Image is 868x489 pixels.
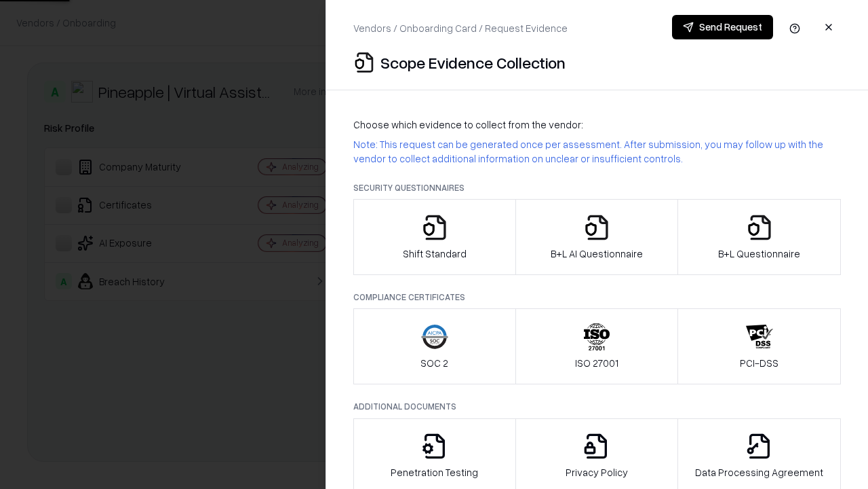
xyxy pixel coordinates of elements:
p: SOC 2 [420,356,448,370]
button: Send Request [672,15,773,39]
button: Shift Standard [353,199,516,275]
button: B+L AI Questionnaire [515,199,679,275]
p: B+L AI Questionnaire [551,247,643,261]
p: Scope Evidence Collection [380,52,566,73]
button: SOC 2 [353,308,516,384]
p: Choose which evidence to collect from the vendor: [353,117,841,132]
p: Vendors / Onboarding Card / Request Evidence [353,21,568,35]
p: Compliance Certificates [353,291,841,303]
button: B+L Questionnaire [677,199,841,275]
p: Data Processing Agreement [695,465,823,479]
button: ISO 27001 [515,308,679,384]
p: Additional Documents [353,401,841,412]
button: PCI-DSS [677,308,841,384]
p: Penetration Testing [391,465,478,479]
p: Privacy Policy [566,465,628,479]
p: Note: This request can be generated once per assessment. After submission, you may follow up with... [353,137,841,166]
p: ISO 27001 [575,356,618,370]
p: Security Questionnaires [353,182,841,194]
p: Shift Standard [403,247,467,261]
p: B+L Questionnaire [718,247,800,261]
p: PCI-DSS [740,356,778,370]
